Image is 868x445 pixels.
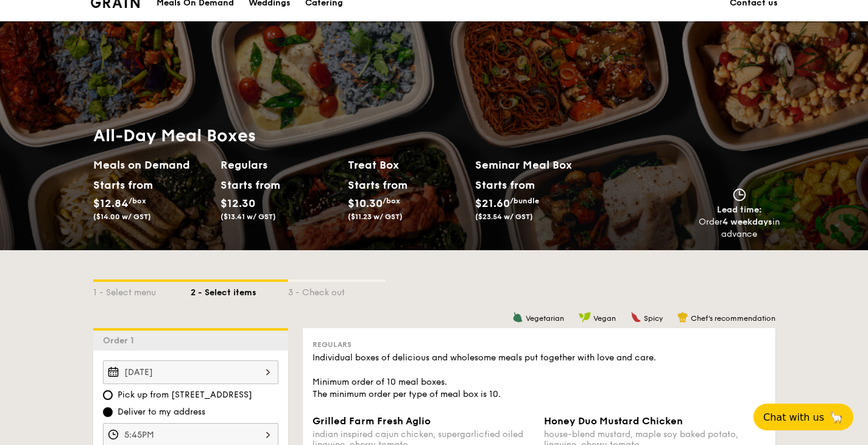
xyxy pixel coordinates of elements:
span: $12.84 [93,197,129,210]
div: Starts from [93,176,147,194]
h2: Treat Box [348,156,465,173]
button: Chat with us🦙 [753,404,853,430]
span: ($13.41 w/ GST) [221,212,276,221]
span: Honey Duo Mustard Chicken [544,415,683,427]
span: $21.60 [475,197,510,210]
span: ($11.23 w/ GST) [348,212,403,221]
span: Deliver to my address [118,406,205,418]
span: Lead time: [717,205,762,215]
span: /box [129,197,146,205]
span: 🦙 [829,410,844,424]
img: icon-vegan.f8ff3823.svg [579,312,591,323]
span: $12.30 [221,197,255,210]
div: 3 - Check out [288,282,386,299]
span: /box [383,197,400,205]
h1: All-Day Meal Boxes [93,125,602,147]
div: Order in advance [699,216,780,240]
div: Starts from [348,176,402,194]
span: ($23.54 w/ GST) [475,212,533,221]
h2: Meals on Demand [93,156,211,173]
span: Vegetarian [526,314,564,323]
span: Chat with us [763,412,824,423]
span: /bundle [510,197,539,205]
h2: Regulars [221,156,338,173]
img: icon-clock.2db775ea.svg [730,188,749,201]
strong: 4 weekdays [722,217,772,227]
div: Starts from [475,176,534,194]
div: 1 - Select menu [93,282,191,299]
img: icon-vegetarian.fe4039eb.svg [512,312,523,323]
img: icon-spicy.37a8142b.svg [630,312,641,323]
span: Chef's recommendation [691,314,775,323]
div: Individual boxes of delicious and wholesome meals put together with love and care. Minimum order ... [312,352,766,401]
input: Pick up from [STREET_ADDRESS] [103,390,113,400]
span: Vegan [593,314,616,323]
span: Grilled Farm Fresh Aglio [312,415,431,427]
span: Regulars [312,340,351,349]
span: $10.30 [348,197,383,210]
input: Deliver to my address [103,407,113,417]
input: Event date [103,360,278,384]
span: Pick up from [STREET_ADDRESS] [118,389,252,401]
div: Starts from [221,176,275,194]
img: icon-chef-hat.a58ddaea.svg [677,312,688,323]
div: 2 - Select items [191,282,288,299]
span: Order 1 [103,335,139,346]
span: ($14.00 w/ GST) [93,212,151,221]
span: Spicy [644,314,663,323]
h2: Seminar Meal Box [475,156,602,173]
